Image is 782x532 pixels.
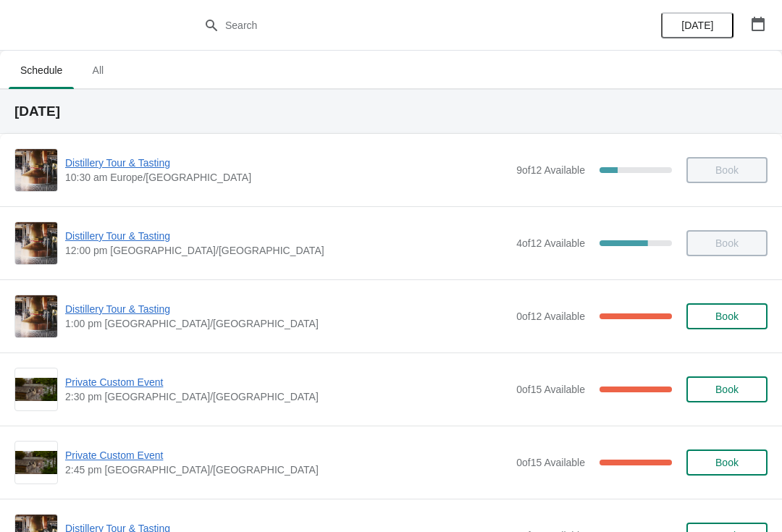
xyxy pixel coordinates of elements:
[65,156,509,170] span: Distillery Tour & Tasting
[65,375,509,389] span: Private Custom Event
[15,451,57,475] img: Private Custom Event | | 2:45 pm Europe/London
[516,384,585,395] span: 0 of 15 Available
[65,302,509,316] span: Distillery Tour & Tasting
[686,376,768,402] button: Book
[681,20,713,31] span: [DATE]
[686,449,768,476] button: Book
[65,229,509,243] span: Distillery Tour & Tasting
[224,12,586,38] input: Search
[65,316,509,331] span: 1:00 pm [GEOGRAPHIC_DATA]/[GEOGRAPHIC_DATA]
[14,104,768,119] h2: [DATE]
[65,243,509,258] span: 12:00 pm [GEOGRAPHIC_DATA]/[GEOGRAPHIC_DATA]
[15,149,57,191] img: Distillery Tour & Tasting | | 10:30 am Europe/London
[65,463,509,477] span: 2:45 pm [GEOGRAPHIC_DATA]/[GEOGRAPHIC_DATA]
[65,170,509,185] span: 10:30 am Europe/[GEOGRAPHIC_DATA]
[15,295,57,337] img: Distillery Tour & Tasting | | 1:00 pm Europe/London
[516,164,585,176] span: 9 of 12 Available
[686,303,768,329] button: Book
[516,457,585,468] span: 0 of 15 Available
[65,448,509,463] span: Private Custom Event
[516,237,585,249] span: 4 of 12 Available
[715,384,739,395] span: Book
[715,457,739,468] span: Book
[15,378,57,402] img: Private Custom Event | | 2:30 pm Europe/London
[661,12,733,38] button: [DATE]
[9,57,74,83] span: Schedule
[516,311,585,322] span: 0 of 12 Available
[65,389,509,404] span: 2:30 pm [GEOGRAPHIC_DATA]/[GEOGRAPHIC_DATA]
[80,57,116,83] span: All
[15,222,57,264] img: Distillery Tour & Tasting | | 12:00 pm Europe/London
[715,311,739,322] span: Book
